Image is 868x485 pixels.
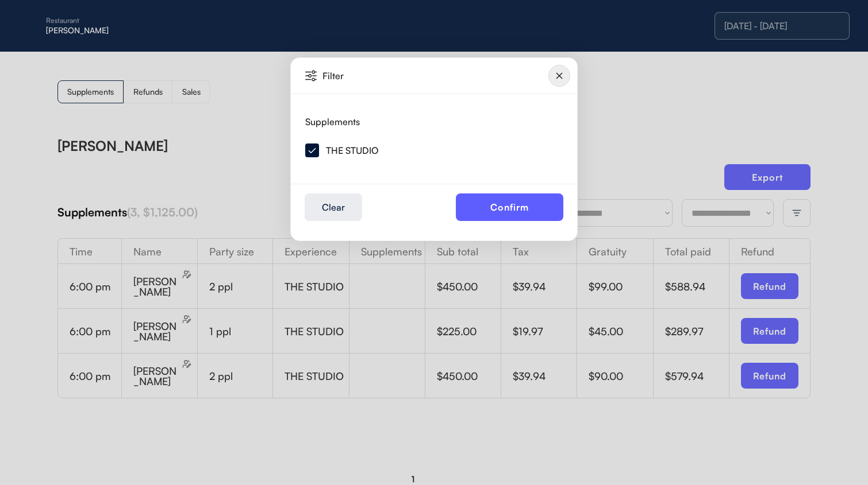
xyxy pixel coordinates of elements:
[548,65,570,87] img: Group%2010124643.svg
[305,143,319,157] img: Group%20266.svg
[305,70,317,82] img: Vector%20%2835%29.svg
[322,71,408,80] div: Filter
[456,193,563,221] button: Confirm
[305,193,362,221] button: Clear
[326,146,378,155] div: THE STUDIO
[305,117,360,126] div: Supplements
